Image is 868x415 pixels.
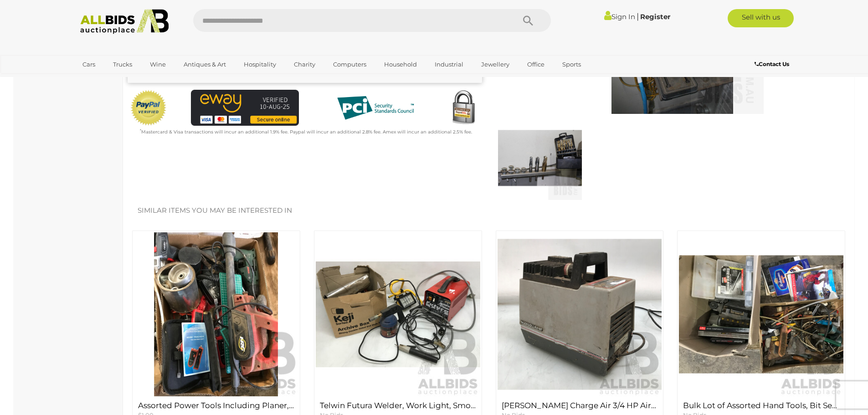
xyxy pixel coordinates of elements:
[327,57,372,72] a: Computers
[683,401,839,410] h4: Bulk Lot of Assorted Hand Tools, Bit Sets, Magazines, and More
[378,57,423,72] a: Household
[521,57,550,72] a: Office
[502,401,658,410] h4: [PERSON_NAME] Charge Air 3/4 HP Air Compressor
[130,90,167,126] img: Official PayPal Seal
[505,9,551,32] button: Search
[429,57,469,72] a: Industrial
[288,57,321,72] a: Charity
[320,401,476,410] h4: Telwin Futura Welder, Work Light, Smoldering Torch, and Assorted Tools and Bits
[75,9,174,34] img: Allbids.com.au
[138,401,294,410] h4: Assorted Power Tools Including Planer, Loading Screwdriver, Drill, and More
[330,90,421,126] img: PCI DSS compliant
[445,90,482,126] img: Secured by Rapid SSL
[755,59,791,69] a: Contact Us
[191,90,299,126] img: eWAY Payment Gateway
[238,57,282,72] a: Hospitality
[498,232,662,397] img: Ingersoll-Rand Charge Air 3/4 HP Air Compressor
[134,232,298,397] img: Assorted Power Tools Including Planer, Loading Screwdriver, Drill, and More
[316,232,480,397] img: Telwin Futura Welder, Work Light, Smoldering Torch, and Assorted Tools and Bits
[640,12,670,21] a: Register
[107,57,138,72] a: Trucks
[604,12,635,21] a: Sign In
[755,61,789,67] b: Contact Us
[498,116,582,200] img: Craftmaster 41MD13 Benchtop Drill Press - 5 Speed
[77,57,101,72] a: Cars
[475,57,515,72] a: Jewellery
[637,11,639,21] span: |
[556,57,587,72] a: Sports
[679,232,843,397] img: Bulk Lot of Assorted Hand Tools, Bit Sets, Magazines, and More
[144,57,172,72] a: Wine
[728,9,794,27] a: Sell with us
[140,129,472,135] small: Mastercard & Visa transactions will incur an additional 1.9% fee. Paypal will incur an additional...
[178,57,232,72] a: Antiques & Art
[77,72,153,87] a: [GEOGRAPHIC_DATA]
[138,207,840,215] h2: Similar items you may be interested in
